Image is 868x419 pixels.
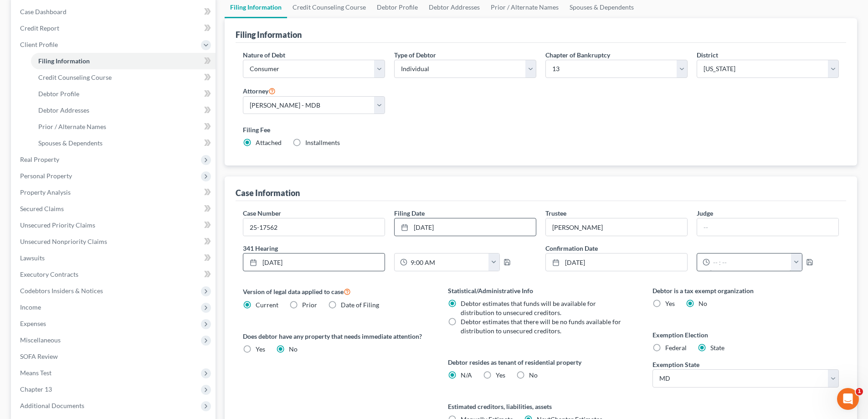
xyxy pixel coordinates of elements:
[20,287,103,295] span: Codebtors Insiders & Notices
[448,402,634,411] label: Estimated creditors, liabilities, assets
[20,205,64,212] span: Secured Claims
[38,106,89,114] span: Debtor Addresses
[20,402,84,409] span: Additional Documents
[13,233,216,250] a: Unsecured Nonpriority Claims
[305,139,340,146] span: Installments
[20,24,59,32] span: Credit Report
[20,369,51,377] span: Means Test
[20,270,78,278] span: Executory Contracts
[13,348,216,365] a: SOFA Review
[394,50,436,60] label: Type of Debtor
[545,208,566,218] label: Trustee
[652,360,699,369] label: Exemption State
[256,301,278,309] span: Current
[652,330,839,340] label: Exemption Election
[20,8,67,16] span: Case Dashboard
[546,253,687,271] a: [DATE]
[38,123,106,130] span: Prior / Alternate Names
[38,57,90,65] span: Filing Information
[13,217,216,233] a: Unsecured Priority Claims
[697,208,713,218] label: Judge
[699,300,707,307] span: No
[20,41,58,48] span: Client Profile
[256,139,282,146] span: Attached
[20,155,59,163] span: Real Property
[289,345,298,353] span: No
[31,86,216,102] a: Debtor Profile
[20,336,61,344] span: Miscellaneous
[13,184,216,201] a: Property Analysis
[31,69,216,86] a: Credit Counseling Course
[652,286,839,295] label: Debtor is a tax exempt organization
[20,172,72,180] span: Personal Property
[243,125,839,134] label: Filing Fee
[710,344,724,352] span: State
[31,135,216,151] a: Spouses & Dependents
[243,85,276,96] label: Attorney
[256,345,265,353] span: Yes
[20,303,41,311] span: Income
[238,243,541,253] label: 341 Hearing
[856,388,863,395] span: 1
[20,320,46,327] span: Expenses
[541,243,843,253] label: Confirmation Date
[697,218,838,236] input: --
[20,221,95,229] span: Unsecured Priority Claims
[31,53,216,69] a: Filing Information
[243,286,429,297] label: Version of legal data applied to case
[697,50,718,60] label: District
[665,300,675,307] span: Yes
[529,371,538,379] span: No
[13,4,216,20] a: Case Dashboard
[448,357,634,367] label: Debtor resides as tenant of residential property
[20,385,52,393] span: Chapter 13
[38,73,112,81] span: Credit Counseling Course
[243,208,281,218] label: Case Number
[395,218,536,236] a: [DATE]
[394,208,425,218] label: Filing Date
[461,318,621,335] span: Debtor estimates that there will be no funds available for distribution to unsecured creditors.
[546,218,687,236] input: --
[407,253,489,271] input: -- : --
[496,371,505,379] span: Yes
[13,20,216,36] a: Credit Report
[236,187,300,198] div: Case Information
[236,29,302,40] div: Filing Information
[243,218,385,236] input: Enter case number...
[20,188,71,196] span: Property Analysis
[38,90,79,98] span: Debtor Profile
[545,50,610,60] label: Chapter of Bankruptcy
[38,139,103,147] span: Spouses & Dependents
[302,301,317,309] span: Prior
[13,250,216,266] a: Lawsuits
[31,119,216,135] a: Prior / Alternate Names
[243,50,285,60] label: Nature of Debt
[31,102,216,119] a: Debtor Addresses
[243,253,385,271] a: [DATE]
[461,300,596,316] span: Debtor estimates that funds will be available for distribution to unsecured creditors.
[837,388,859,410] iframe: Intercom live chat
[20,352,58,360] span: SOFA Review
[20,254,45,262] span: Lawsuits
[243,331,429,341] label: Does debtor have any property that needs immediate attention?
[13,201,216,217] a: Secured Claims
[710,253,791,271] input: -- : --
[13,266,216,283] a: Executory Contracts
[448,286,634,295] label: Statistical/Administrative Info
[20,238,107,245] span: Unsecured Nonpriority Claims
[341,301,379,309] span: Date of Filing
[461,371,472,379] span: N/A
[665,344,687,352] span: Federal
